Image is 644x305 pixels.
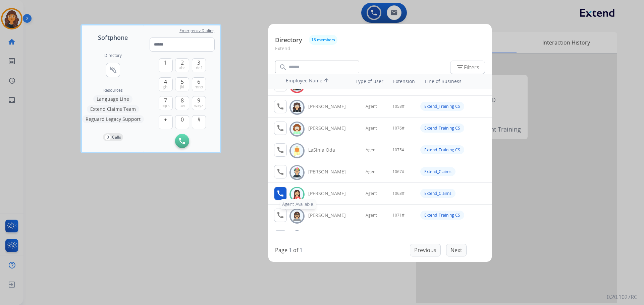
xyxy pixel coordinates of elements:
[196,65,202,71] span: def
[420,145,464,154] div: Extend_Training CS
[179,65,185,71] span: abc
[280,199,316,209] div: Agent Available.
[276,168,284,176] mat-icon: call
[420,102,464,111] div: Extend_Training CS
[175,77,189,91] button: 5jkl
[197,96,200,104] span: 9
[197,78,200,86] span: 6
[192,77,206,91] button: 6mno
[159,58,173,72] button: 1
[392,191,405,196] span: 1063#
[346,75,387,88] th: Type of user
[308,125,353,132] div: [PERSON_NAME]
[292,189,302,200] img: avatar
[192,96,206,110] button: 9wxyz
[308,103,353,110] div: [PERSON_NAME]
[164,59,167,67] span: 1
[105,134,111,140] p: 0
[392,126,405,131] span: 1076#
[607,293,637,301] p: 0.20.1027RC
[420,167,455,176] div: Extend_Claims
[194,103,203,108] span: wxyz
[292,124,302,134] img: avatar
[181,78,184,86] span: 5
[292,102,302,112] img: avatar
[308,168,353,175] div: [PERSON_NAME]
[103,133,123,141] button: 0Calls
[456,63,479,71] span: Filters
[274,187,287,200] button: Agent Available.
[279,63,287,71] mat-icon: search
[322,77,330,85] mat-icon: arrow_upward
[82,115,144,123] button: Reguard Legacy Support
[175,115,189,129] button: 0
[366,191,377,196] span: Agent
[420,124,464,133] div: Extend_Training CS
[275,35,302,45] p: Directory
[161,103,170,108] span: pqrs
[87,105,139,113] button: Extend Claims Team
[392,213,405,218] span: 1071#
[98,33,128,42] span: Softphone
[179,138,185,144] img: call-button
[366,169,377,174] span: Agent
[275,45,485,57] p: Extend
[450,61,485,74] button: Filters
[181,96,184,104] span: 8
[276,189,284,198] mat-icon: call
[164,116,167,124] span: +
[392,147,405,153] span: 1075#
[309,35,337,45] button: 18 members
[164,78,167,86] span: 4
[392,104,405,109] span: 1058#
[159,77,173,91] button: 4ghi
[93,95,132,103] button: Language Line
[308,190,353,197] div: [PERSON_NAME]
[159,115,173,129] button: +
[181,116,184,124] span: 0
[109,66,117,74] mat-icon: connect_without_contact
[195,84,203,90] span: mno
[366,126,377,131] span: Agent
[103,88,123,93] span: Resources
[197,116,201,124] span: #
[192,58,206,72] button: 3def
[308,147,353,153] div: LaSinia Oda
[366,104,377,109] span: Agent
[179,103,185,108] span: tuv
[293,246,298,254] p: of
[456,63,464,71] mat-icon: filter_list
[104,53,122,58] h2: Directory
[420,189,455,198] div: Extend_Claims
[192,115,206,129] button: #
[276,146,284,154] mat-icon: call
[420,211,464,220] div: Extend_Training CS
[390,75,418,88] th: Extension
[292,211,302,221] img: avatar
[292,167,302,178] img: avatar
[422,75,488,88] th: Line of Business
[308,212,353,219] div: [PERSON_NAME]
[276,124,284,132] mat-icon: call
[276,102,284,110] mat-icon: call
[282,74,343,89] th: Employee Name
[366,213,377,218] span: Agent
[159,96,173,110] button: 7pqrs
[164,96,167,104] span: 7
[175,96,189,110] button: 8tuv
[112,134,121,140] p: Calls
[175,58,189,72] button: 2abc
[275,246,287,254] p: Page
[180,84,184,90] span: jkl
[276,211,284,219] mat-icon: call
[292,146,302,156] img: avatar
[366,147,377,153] span: Agent
[179,28,215,33] span: Emergency Dialing
[181,59,184,67] span: 2
[163,84,168,90] span: ghi
[197,59,200,67] span: 3
[392,169,405,174] span: 1067#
